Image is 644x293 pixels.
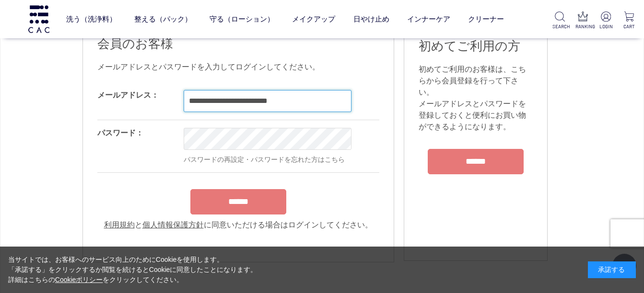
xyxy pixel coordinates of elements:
p: LOGIN [598,23,613,30]
span: 初めてご利用の方 [419,39,520,53]
a: LOGIN [598,11,613,30]
a: ベース [210,36,230,44]
div: メールアドレスとパスワードを入力してログインしてください。 [97,61,379,73]
a: パスワードの再設定・パスワードを忘れた方はこちら [184,156,345,163]
div: 当サイトでは、お客様へのサービス向上のためにCookieを使用します。 「承諾する」をクリックするか閲覧を続けるとCookieに同意したことになります。 詳細はこちらの をクリックしてください。 [8,255,258,285]
p: CART [621,23,636,30]
a: 整える（パック） [134,6,192,32]
a: メイクアップ [292,6,335,32]
a: SEARCH [552,11,567,30]
label: メールアドレス： [97,91,159,99]
div: と に同意いただける場合はログインしてください。 [97,219,379,231]
a: 個人情報保護方針 [142,221,204,229]
a: 利用規約 [104,221,135,229]
a: リップ [340,36,361,44]
img: logo [27,5,51,33]
a: 守る（ローション） [210,6,274,32]
a: RANKING [575,11,590,30]
a: インナーケア [407,6,450,32]
a: アイ [246,36,260,44]
a: フェイスカラー [277,36,324,44]
a: クリーナー [468,6,504,32]
a: CART [621,11,636,30]
a: 洗う（洗浄料） [66,6,117,32]
a: 日やけ止め [353,6,389,32]
a: Cookieポリシー [55,276,103,283]
div: 初めてご利用のお客様は、こちらから会員登録を行って下さい。 メールアドレスとパスワードを登録しておくと便利にお買い物ができるようになります。 [419,64,533,133]
p: RANKING [575,23,590,30]
p: SEARCH [552,23,567,30]
label: パスワード： [97,129,143,137]
div: 承諾する [588,261,636,278]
